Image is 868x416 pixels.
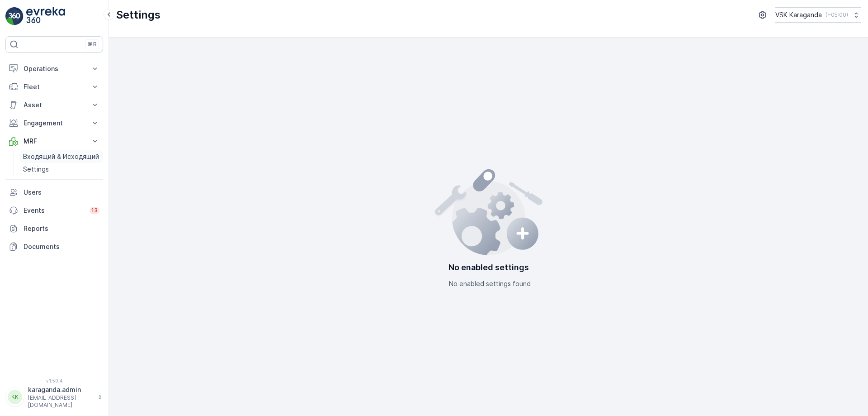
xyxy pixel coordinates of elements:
a: Settings [19,163,103,176]
p: No enabled settings [448,261,529,274]
p: VSK Karaganda [775,10,822,19]
button: Fleet [5,78,103,96]
button: Operations [5,60,103,78]
p: No enabled settings found [449,279,531,288]
p: Events [24,206,84,215]
p: [EMAIL_ADDRESS][DOMAIN_NAME] [28,394,93,409]
button: VSK Karaganda(+05:00) [775,7,861,23]
p: Asset [24,100,85,110]
img: logo [5,7,24,25]
p: Входящий & Исходящий [23,152,99,161]
div: KK [8,390,22,404]
p: Documents [24,242,99,251]
p: 13 [91,207,98,214]
p: Operations [24,64,85,73]
p: ( +05:00 ) [826,11,848,19]
p: Settings [23,165,49,174]
a: Events13 [5,201,103,220]
a: Users [5,183,103,201]
button: Engagement [5,114,103,132]
p: MRF [24,137,85,146]
p: Reports [24,224,99,233]
p: Fleet [24,82,85,91]
a: Reports [5,220,103,238]
a: Входящий & Исходящий [19,150,103,163]
a: Documents [5,238,103,256]
img: logo_light-DOdMpM7g.png [26,7,65,25]
p: Settings [116,8,160,22]
p: karaganda.admin [28,385,93,394]
button: KKkaraganda.admin[EMAIL_ADDRESS][DOMAIN_NAME] [5,385,103,409]
span: v 1.50.4 [5,378,103,383]
p: Users [24,188,99,197]
img: config error [434,165,543,256]
button: MRF [5,132,103,150]
p: Engagement [24,119,85,128]
p: ⌘B [88,41,97,48]
button: Asset [5,96,103,114]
